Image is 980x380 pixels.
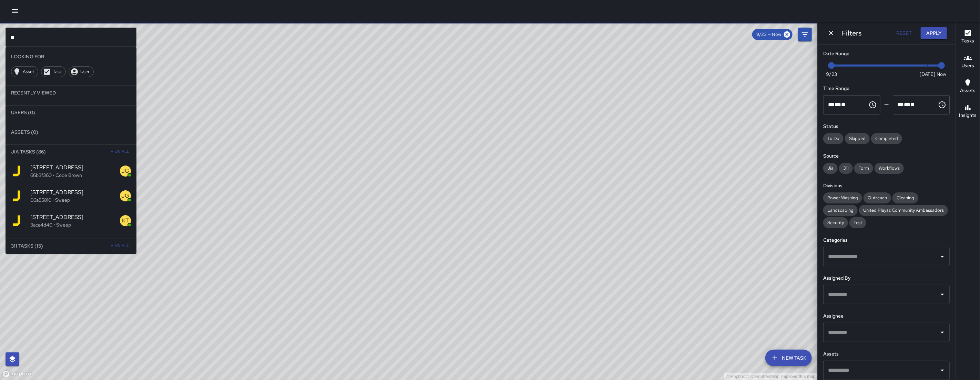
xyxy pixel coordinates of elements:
[892,194,918,201] span: Cleaning
[823,50,950,58] h6: Date Range
[823,133,844,144] div: To Do
[6,106,136,119] li: Users (0)
[11,66,38,77] div: Asset
[30,172,120,179] p: 66b3f360 • Code Brown
[871,133,902,144] div: Completed
[920,71,936,78] span: [DATE]
[823,237,950,244] h6: Categories
[859,205,948,216] div: United Playaz Community Ambassadors
[839,163,853,174] div: 311
[854,165,873,172] span: Form
[845,133,870,144] div: Skipped
[823,350,950,358] h6: Assets
[841,102,846,107] span: Meridiem
[921,27,947,40] button: Apply
[845,135,870,142] span: Skipped
[826,28,836,38] button: Dismiss
[6,145,136,159] li: Jia Tasks (86)
[828,102,835,107] span: Hours
[823,194,862,201] span: Power Washing
[823,219,848,226] span: Security
[854,163,873,174] div: Form
[6,50,136,63] li: Looking For
[752,31,785,38] span: 9/23 — Now
[864,192,891,203] div: Outreach
[938,366,947,375] button: Open
[823,182,950,190] h6: Divisions
[826,71,837,78] span: 9/23
[871,135,902,142] span: Completed
[19,68,38,75] span: Asset
[823,123,950,130] h6: Status
[859,207,948,214] span: United Playaz Community Ambassadors
[866,98,880,112] button: Choose time, selected time is 12:00 AM
[6,159,136,183] div: [STREET_ADDRESS]66b3f360 • Code Brown
[823,207,858,214] span: Landscaping
[823,135,844,142] span: To Do
[839,165,853,172] span: 311
[823,217,848,228] div: Security
[6,125,136,139] li: Assets (0)
[961,62,974,70] h6: Users
[41,66,66,77] div: Task
[911,102,915,107] span: Meridiem
[893,27,915,40] button: Reset
[823,312,950,320] h6: Assignee
[938,252,947,261] button: Open
[898,102,904,107] span: Hours
[960,87,976,94] h6: Assets
[30,197,120,203] p: 06a55810 • Sweep
[49,68,65,75] span: Task
[835,102,841,107] span: Minutes
[6,208,136,233] div: [STREET_ADDRESS]3aca4d40 • Sweep
[849,219,866,226] span: Test
[823,205,858,216] div: Landscaping
[823,192,862,203] div: Power Washing
[849,217,866,228] div: Test
[6,183,136,208] div: [STREET_ADDRESS]06a55810 • Sweep
[938,328,947,337] button: Open
[823,85,950,92] h6: Time Range
[956,50,980,74] button: Users
[122,192,130,200] p: JG
[904,102,911,107] span: Minutes
[961,37,974,45] h6: Tasks
[6,239,136,253] li: 311 Tasks (15)
[752,29,793,40] div: 9/23 — Now
[30,213,120,221] span: [STREET_ADDRESS]
[959,112,977,119] h6: Insights
[109,239,131,253] button: View All
[864,194,891,201] span: Outreach
[30,163,120,172] span: [STREET_ADDRESS]
[875,165,904,172] span: Workflows
[30,221,120,228] p: 3aca4d40 • Sweep
[935,98,949,112] button: Choose time, selected time is 11:59 PM
[6,253,136,269] div: 1002699545
[111,240,129,251] span: View All
[956,25,980,50] button: Tasks
[875,163,904,174] div: Workflows
[956,74,980,99] button: Assets
[69,66,94,77] div: User
[798,28,812,41] button: Filters
[892,192,918,203] div: Cleaning
[823,152,950,160] h6: Source
[6,86,136,100] li: Recently Viewed
[823,163,838,174] div: Jia
[938,290,947,299] button: Open
[823,274,950,282] h6: Assigned By
[122,167,130,175] p: JG
[937,71,946,78] span: Now
[30,188,120,197] span: [STREET_ADDRESS]
[956,99,980,124] button: Insights
[122,217,129,225] p: KT
[109,145,131,159] button: View All
[823,165,838,172] span: Jia
[765,350,812,366] button: New Task
[111,146,129,157] span: View All
[76,68,93,75] span: User
[842,28,861,39] h6: Filters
